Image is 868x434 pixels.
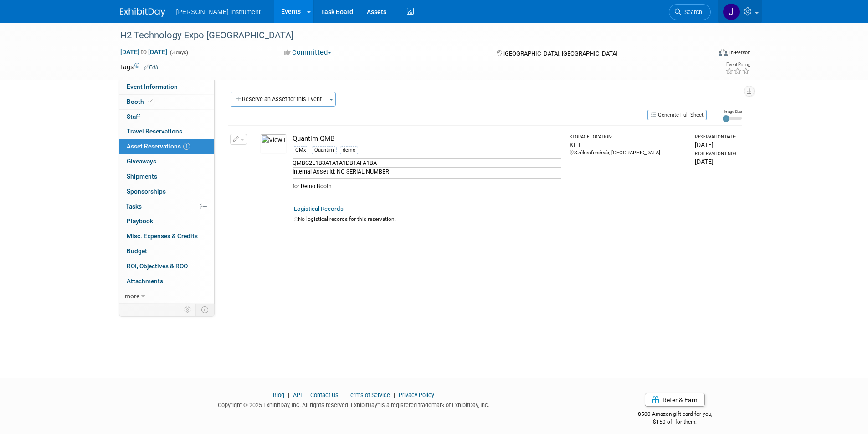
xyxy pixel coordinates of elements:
[293,134,562,143] div: Quantim QMB
[719,49,728,56] img: Format-Inperson.png
[645,393,705,407] a: Refer & Earn
[231,92,327,107] button: Reserve an Asset for this Event
[723,109,742,114] div: Image Size
[570,134,687,140] div: Storage Location:
[695,134,738,140] div: Reservation Date:
[195,304,214,316] td: Toggle Event Tabs
[119,110,214,124] a: Staff
[180,304,196,316] td: Personalize Event Tab Strip
[119,214,214,229] a: Playbook
[340,146,358,154] div: demo
[119,184,214,199] a: Sponsorships
[570,140,687,149] div: KFT
[119,289,214,304] a: more
[119,169,214,184] a: Shipments
[148,99,153,104] i: Booth reservation complete
[119,80,214,94] a: Event Information
[119,95,214,109] a: Booth
[391,392,397,398] span: |
[681,9,702,15] span: Search
[139,48,148,56] span: to
[273,392,284,398] a: Blog
[144,64,159,71] a: Edit
[729,49,750,56] div: In-Person
[127,173,157,180] span: Shipments
[260,134,287,154] img: View Images
[125,292,139,300] span: more
[669,4,711,20] a: Search
[293,158,562,167] div: QMBC2L1B3A1A1A1DB1AFA1BA
[286,392,292,398] span: |
[120,62,159,71] td: Tags
[127,232,198,240] span: Misc. Expenses & Credits
[695,151,738,157] div: Reservation Ends:
[340,392,346,398] span: |
[127,262,188,270] span: ROI, Objectives & ROO
[119,124,214,139] a: Travel Reservations
[127,217,153,225] span: Playbook
[119,154,214,169] a: Giveaways
[293,178,562,190] div: for Demo Booth
[303,392,309,398] span: |
[127,128,182,135] span: Travel Reservations
[176,8,261,15] span: [PERSON_NAME] Instrument
[119,274,214,289] a: Attachments
[127,247,147,255] span: Budget
[399,392,434,398] a: Privacy Policy
[120,399,588,409] div: Copyright © 2025 ExhibitDay, Inc. All rights reserved. ExhibitDay is a registered trademark of Ex...
[117,27,697,44] div: H2 Technology Expo [GEOGRAPHIC_DATA]
[119,244,214,259] a: Budget
[725,62,750,67] div: Event Rating
[695,157,738,166] div: [DATE]
[647,110,707,120] button: Generate Pull Sheet
[503,50,617,57] span: [GEOGRAPHIC_DATA], [GEOGRAPHIC_DATA]
[601,418,749,426] div: $150 off for them.
[294,215,738,223] div: No logistical records for this reservation.
[657,47,751,61] div: Event Format
[127,158,156,165] span: Giveaways
[120,8,165,17] img: ExhibitDay
[293,167,562,176] div: Internal Asset Id: NO SERIAL NUMBER
[377,401,380,406] sup: ®
[281,48,335,57] button: Committed
[601,404,749,425] div: $500 Amazon gift card for you,
[119,139,214,154] a: Asset Reservations1
[293,146,308,154] div: QMx
[119,199,214,214] a: Tasks
[310,392,339,398] a: Contact Us
[294,205,344,212] a: Logistical Records
[127,98,154,105] span: Booth
[183,143,190,150] span: 1
[293,392,302,398] a: API
[570,149,687,157] div: Székesfehérvár, [GEOGRAPHIC_DATA]
[695,140,738,149] div: [DATE]
[169,50,188,56] span: (3 days)
[347,392,390,398] a: Terms of Service
[723,3,740,20] img: Judit Schaller
[126,203,142,210] span: Tasks
[127,277,163,285] span: Attachments
[127,143,190,150] span: Asset Reservations
[127,83,178,90] span: Event Information
[127,113,140,120] span: Staff
[119,259,214,274] a: ROI, Objectives & ROO
[127,188,166,195] span: Sponsorships
[312,146,337,154] div: Quantim
[120,48,168,56] span: [DATE] [DATE]
[119,229,214,244] a: Misc. Expenses & Credits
